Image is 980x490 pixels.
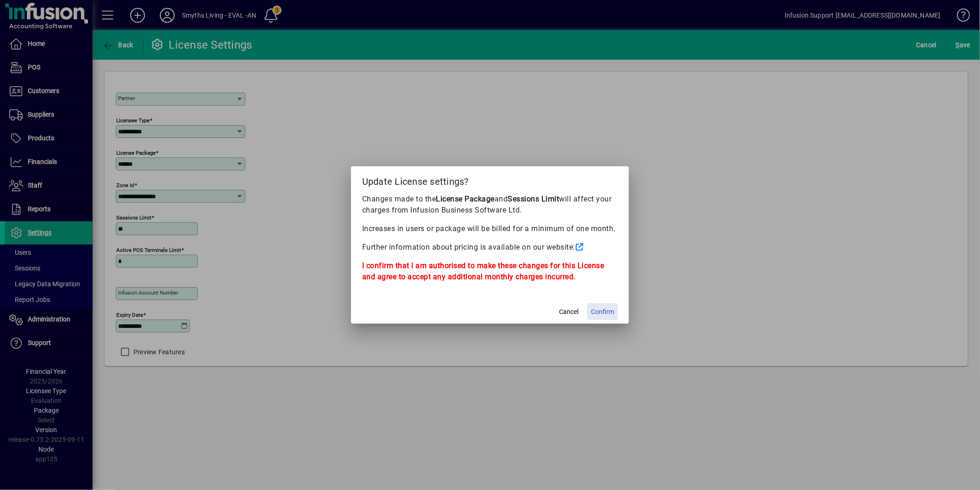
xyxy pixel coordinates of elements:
p: Further information about pricing is available on our website: [362,242,618,253]
button: Cancel [554,303,584,320]
button: Confirm [587,303,618,320]
b: Sessions Limit [508,195,559,203]
p: Increases in users or package will be billed for a minimum of one month. [362,223,618,234]
span: Cancel [559,307,578,317]
span: Confirm [591,307,614,317]
b: I confirm that I am authorised to make these changes for this License and agree to accept any add... [362,261,604,281]
h2: Update License settings? [351,166,629,193]
b: License Package [436,195,495,203]
p: Changes made to the and will affect your charges from Infusion Business Software Ltd. [362,194,618,216]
